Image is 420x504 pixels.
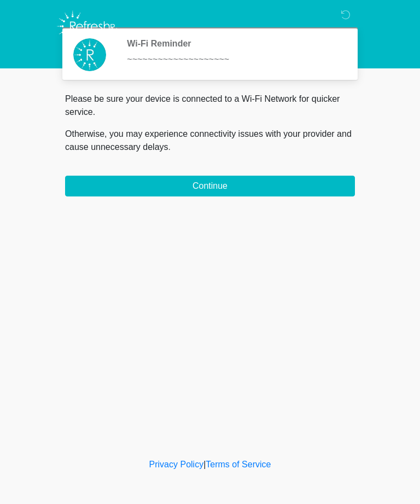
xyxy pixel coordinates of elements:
[65,176,355,196] button: Continue
[65,128,355,154] p: Otherwise, you may experience connectivity issues with your provider and cause unnecessary delays
[54,8,120,44] img: Refresh RX Logo
[206,460,271,469] a: Terms of Service
[168,142,171,152] span: .
[149,460,204,469] a: Privacy Policy
[65,92,355,119] p: Please be sure your device is connected to a Wi-Fi Network for quicker service.
[127,53,339,66] div: ~~~~~~~~~~~~~~~~~~~~
[73,38,106,71] img: Agent Avatar
[203,460,206,469] a: |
